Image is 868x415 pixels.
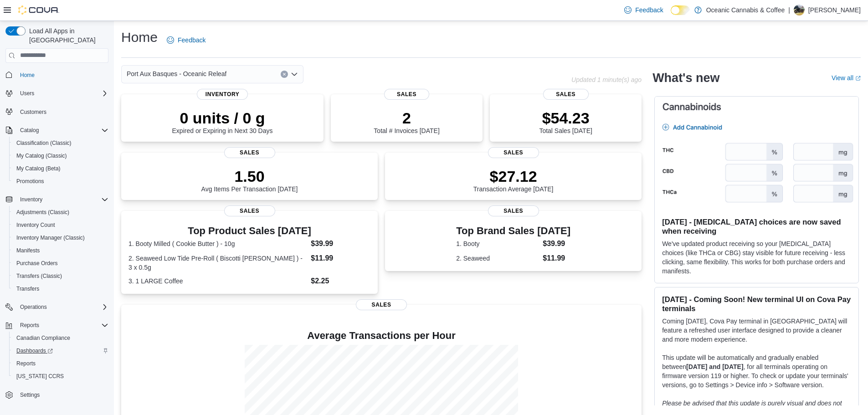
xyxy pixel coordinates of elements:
input: Dark Mode [671,5,690,15]
button: Catalog [16,125,42,136]
span: Port Aux Basques - Oceanic Releaf [127,68,226,79]
a: Reports [13,358,39,369]
dt: 1. Booty [456,239,539,248]
span: Inventory [20,196,42,203]
span: Sales [224,147,275,158]
button: Transfers [9,282,112,295]
span: Inventory Count [13,220,108,231]
span: Users [16,88,108,99]
span: Purchase Orders [13,258,108,269]
h1: Home [121,28,158,46]
a: Feedback [621,1,667,19]
button: Reports [16,320,43,331]
span: Operations [20,303,47,311]
button: Purchase Orders [9,257,112,270]
span: Washington CCRS [13,371,108,382]
span: Manifests [13,245,108,256]
p: 2 [374,109,439,127]
span: Users [20,90,34,97]
a: Inventory Count [13,220,59,231]
a: Manifests [13,245,43,256]
span: Sales [488,205,539,216]
button: Users [16,88,38,99]
span: Manifests [16,247,40,254]
p: Updated 1 minute(s) ago [571,76,642,83]
span: Canadian Compliance [16,334,70,342]
div: Expired or Expiring in Next 30 Days [172,109,273,134]
dd: $11.99 [311,253,370,264]
span: Load All Apps in [GEOGRAPHIC_DATA] [26,26,108,45]
span: Feedback [178,36,205,45]
button: Operations [2,301,112,313]
span: Settings [20,391,40,399]
span: Reports [16,360,36,367]
button: My Catalog (Beta) [9,162,112,175]
button: Promotions [9,175,112,188]
span: Home [16,69,108,81]
a: Dashboards [9,344,112,357]
span: Catalog [16,125,108,136]
h3: Top Brand Sales [DATE] [456,225,570,236]
button: Clear input [281,71,288,78]
a: [US_STATE] CCRS [13,371,67,382]
span: Purchase Orders [16,260,58,267]
p: | [788,5,790,15]
a: Home [16,70,38,81]
a: My Catalog (Beta) [13,163,64,174]
span: Transfers [16,285,39,292]
a: My Catalog (Classic) [13,150,71,161]
strong: [DATE] and [DATE] [686,363,743,370]
a: Transfers [13,283,43,294]
dd: $2.25 [311,276,370,287]
a: Dashboards [13,345,56,356]
span: Classification (Classic) [13,138,108,149]
div: Transaction Average [DATE] [473,167,554,193]
div: Total Sales [DATE] [539,109,592,134]
span: Canadian Compliance [13,333,108,343]
h3: Top Product Sales [DATE] [128,225,370,236]
button: Inventory Count [9,219,112,231]
a: Canadian Compliance [13,333,74,343]
span: My Catalog (Classic) [16,152,67,159]
button: Classification (Classic) [9,137,112,149]
button: Catalog [2,124,112,137]
button: My Catalog (Classic) [9,149,112,162]
p: [PERSON_NAME] [808,5,861,15]
p: 0 units / 0 g [172,109,273,127]
a: Customers [16,107,50,118]
button: Home [2,68,112,82]
a: Promotions [13,176,48,187]
span: Classification (Classic) [16,139,72,147]
svg: External link [855,76,861,81]
span: My Catalog (Classic) [13,150,108,161]
span: Sales [543,89,589,100]
a: Classification (Classic) [13,138,75,149]
button: Users [2,87,112,100]
button: Operations [16,302,51,313]
p: $54.23 [539,109,592,127]
span: Reports [16,320,108,331]
p: This update will be automatically and gradually enabled between , for all terminals operating on ... [662,353,851,389]
dd: $39.99 [543,238,570,249]
dd: $39.99 [311,238,370,249]
span: Dashboards [16,347,53,354]
span: Promotions [16,178,44,185]
button: Transfers (Classic) [9,270,112,282]
span: Sales [356,299,407,310]
a: Adjustments (Classic) [13,207,73,218]
button: Reports [2,319,112,332]
dt: 2. Seaweed Low Tide Pre-Roll ( Biscotti [PERSON_NAME] ) - 3 x 0.5g [128,254,307,272]
div: Total # Invoices [DATE] [374,109,439,134]
dt: 1. Booty Milled ( Cookie Butter ) - 10g [128,239,307,248]
h4: Average Transactions per Hour [128,330,634,341]
a: Purchase Orders [13,258,62,269]
span: Customers [16,106,108,118]
p: Oceanic Cannabis & Coffee [706,5,785,15]
span: My Catalog (Beta) [16,165,61,172]
span: Inventory Manager (Classic) [13,232,108,243]
span: Customers [20,108,46,116]
span: Home [20,72,35,79]
button: Settings [2,388,112,401]
p: $27.12 [473,167,554,185]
